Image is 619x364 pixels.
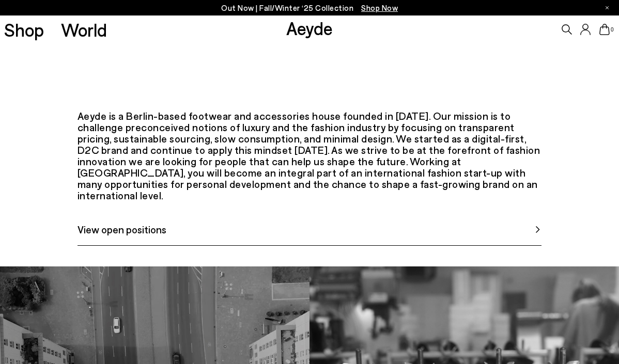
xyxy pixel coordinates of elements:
img: svg%3E [534,226,541,233]
a: Shop [4,21,44,39]
span: 0 [610,27,615,33]
a: World [61,21,107,39]
a: 0 [599,24,610,35]
div: Aeyde is a Berlin-based footwear and accessories house founded in [DATE]. Our mission is to chall... [78,110,542,201]
a: View open positions [78,221,542,246]
span: View open positions [78,221,166,237]
a: Aeyde [286,17,333,39]
span: Navigate to /collections/new-in [361,3,398,12]
p: Out Now | Fall/Winter ‘25 Collection [221,2,398,14]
